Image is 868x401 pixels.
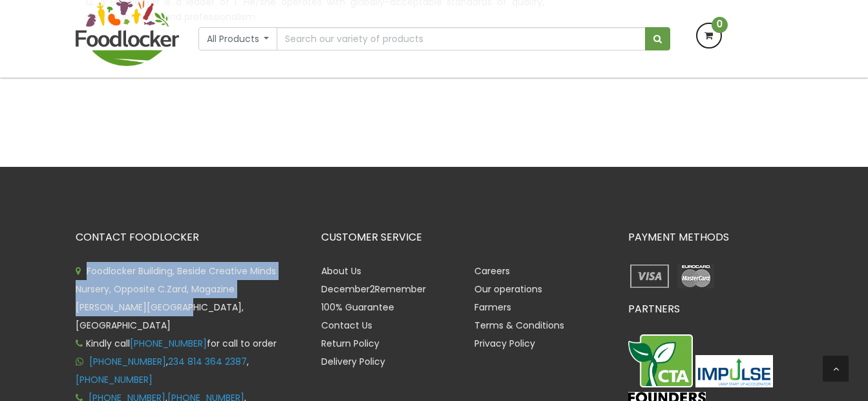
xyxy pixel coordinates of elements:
[712,17,728,33] span: 0
[474,319,564,332] a: Terms & Conditions
[695,355,773,387] img: Impulse
[76,337,277,350] span: Kindly call for call to order
[89,355,166,368] a: [PHONE_NUMBER]
[674,262,717,290] img: payment
[76,373,153,386] a: [PHONE_NUMBER]
[277,27,645,50] input: Search our variety of products
[130,337,207,350] a: [PHONE_NUMBER]
[321,337,379,350] a: Return Policy
[321,355,385,368] a: Delivery Policy
[76,232,302,243] h3: CONTACT FOODLOCKER
[321,283,426,296] a: December2Remember
[474,301,511,314] a: Farmers
[168,355,247,368] a: 234 814 364 2387
[628,232,793,243] h3: PAYMENT METHODS
[76,265,276,332] span: Foodlocker Building, Beside Creative Minds Nursery, Opposite C.Zard, Magazine [PERSON_NAME][GEOGR...
[628,334,693,387] img: CTA
[628,303,793,315] h3: PARTNERS
[321,319,372,332] a: Contact Us
[76,355,249,386] span: , ,
[321,232,609,243] h3: CUSTOMER SERVICE
[474,265,510,277] a: Careers
[474,337,535,350] a: Privacy Policy
[321,265,361,277] a: About Us
[321,301,394,314] a: 100% Guarantee
[198,27,278,50] button: All Products
[628,262,672,290] img: payment
[474,283,542,296] a: Our operations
